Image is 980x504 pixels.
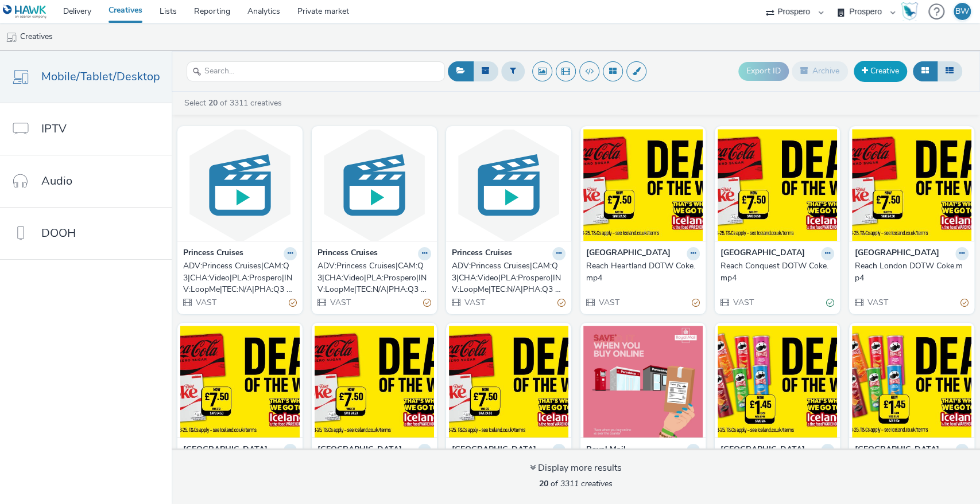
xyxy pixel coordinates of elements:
div: Partially valid [423,296,431,308]
img: ADV:Princess Cruises|CAM:Q3|CHA:Video|PLA:Prospero|INV:LoopMe|TEC:N/A|PHA:Q3 2025|OBJ:Considerati... [180,129,300,241]
a: Reach London DOTW Coke.mp4 [855,260,969,284]
span: VAST [329,297,351,308]
span: Mobile/Tablet/Desktop [41,68,160,85]
strong: [GEOGRAPHIC_DATA] [317,444,402,457]
img: Reach Heartland DOTW Coke.mp4 visual [583,129,703,241]
div: Reach Heartland DOTW Coke.mp4 [586,260,695,284]
span: IPTV [41,120,67,137]
strong: [GEOGRAPHIC_DATA] [586,247,671,260]
div: BW [955,3,969,20]
div: Partially valid [960,296,969,308]
img: Sun Heartland DOTW Coke.mp4 visual [315,326,434,437]
a: Hawk Academy [901,2,923,21]
strong: Royal Mail [586,444,626,457]
strong: Princess Cruises [452,247,512,260]
strong: [GEOGRAPHIC_DATA] [721,247,805,260]
strong: 20 [208,97,218,108]
a: ADV:Princess Cruises|CAM:Q3|CHA:Video|PLA:Prospero|INV:LoopMe|TEC:N/A|PHA:Q3 2025|OBJ:Considerati... [183,260,297,295]
strong: [GEOGRAPHIC_DATA] [855,444,939,457]
strong: [GEOGRAPHIC_DATA] [855,247,939,260]
span: VAST [195,297,216,308]
strong: Princess Cruises [183,247,243,260]
span: VAST [866,297,888,308]
a: Reach Heartland DOTW Coke.mp4 [586,260,700,284]
div: Partially valid [289,296,297,308]
img: Sun London DOTW Coke.mp4 visual [180,326,300,437]
strong: [GEOGRAPHIC_DATA] [183,444,268,457]
input: Search... [187,61,445,81]
img: London 250717 - DOTW Pringles Reach (1) (2) visual [852,326,971,437]
img: ADV:Princess Cruises|CAM:Q3|CHA:Video|PLA:Prospero|INV:LoopMe|TEC:N/A|PHA:Q3 2025|OBJ:Considerati... [315,129,434,241]
span: of 3311 creatives [539,478,613,489]
img: mobile [6,32,17,43]
div: Reach London DOTW Coke.mp4 [855,260,964,284]
strong: 20 [539,478,548,489]
img: Hawk Academy [901,2,918,21]
a: ADV:Princess Cruises|CAM:Q3|CHA:Video|PLA:Prospero|INV:LoopMe|TEC:N/A|PHA:Q3 2025|OBJ:Considerati... [317,260,431,295]
button: Table [937,61,962,81]
span: Audio [41,173,72,189]
img: undefined Logo [3,5,47,19]
span: DOOH [41,225,76,241]
div: Reach Conquest DOTW Coke.mp4 [721,260,830,284]
button: Export ID [738,62,789,80]
div: Valid [826,296,834,308]
span: VAST [732,297,754,308]
img: Sun Conquest DOTW Coke.mp4 visual [449,326,568,437]
img: London 250717 - DOTW Pringles Sun (1) (2) visual [718,326,837,437]
strong: Princess Cruises [317,247,378,260]
span: VAST [598,297,619,308]
a: ADV:Princess Cruises|CAM:Q3|CHA:Video|PLA:Prospero|INV:LoopMe|TEC:N/A|PHA:Q3 2025|OBJ:Considerati... [452,260,565,295]
img: ADV:RM-B|CAM:PRO-BR|CHA:Video|PLA:Prospero|INV:Azerion|TEC:N/A|PHA:all|OBJ:Awareness|BME:PMP|CFO:... [583,326,703,437]
div: Partially valid [557,296,565,308]
div: ADV:Princess Cruises|CAM:Q3|CHA:Video|PLA:Prospero|INV:LoopMe|TEC:N/A|PHA:Q3 2025|OBJ:Considerati... [317,260,427,295]
span: VAST [463,297,485,308]
button: Grid [913,61,938,81]
a: Creative [854,61,907,81]
img: ADV:Princess Cruises|CAM:Q3|CHA:Video|PLA:Prospero|INV:LoopMe|TEC:N/A|PHA:Q3 2025|OBJ:Considerati... [449,129,568,241]
a: Select of 3311 creatives [183,97,286,108]
a: Reach Conquest DOTW Coke.mp4 [721,260,834,284]
strong: [GEOGRAPHIC_DATA] [721,444,805,457]
strong: [GEOGRAPHIC_DATA] [452,444,536,457]
button: Archive [792,61,848,81]
img: Reach Conquest DOTW Coke.mp4 visual [718,129,837,241]
div: Display more results [530,462,622,475]
img: Reach London DOTW Coke.mp4 visual [852,129,971,241]
div: Partially valid [692,296,700,308]
div: ADV:Princess Cruises|CAM:Q3|CHA:Video|PLA:Prospero|INV:LoopMe|TEC:N/A|PHA:Q3 2025|OBJ:Considerati... [452,260,561,295]
div: ADV:Princess Cruises|CAM:Q3|CHA:Video|PLA:Prospero|INV:LoopMe|TEC:N/A|PHA:Q3 2025|OBJ:Considerati... [183,260,292,295]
